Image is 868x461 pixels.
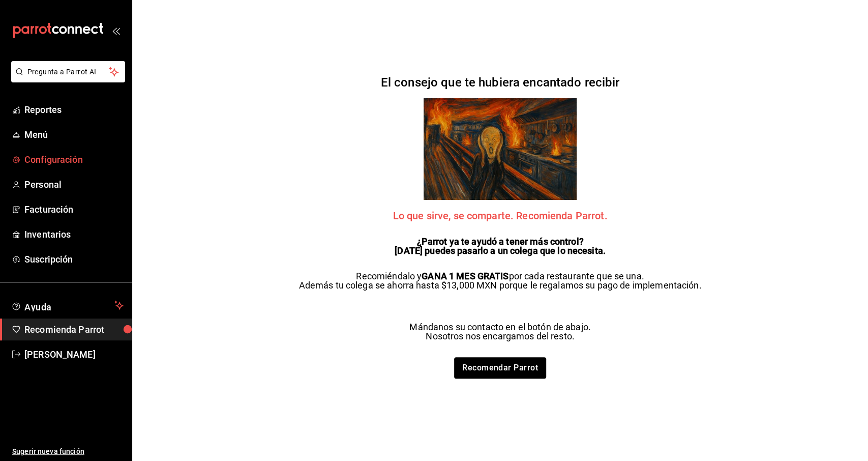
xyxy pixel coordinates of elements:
[24,252,124,266] span: Suscripción
[24,203,124,216] span: Facturación
[299,272,702,290] p: Recomiéndalo y por cada restaurante que se una. Además tu colega se ahorra hasta $13,000 MXN porq...
[422,271,508,281] strong: GANA 1 MES GRATIS
[24,348,124,361] span: [PERSON_NAME]
[395,245,606,256] strong: [DATE] puedes pasarlo a un colega que lo necesita.
[424,98,576,200] img: referrals Parrot
[11,61,125,82] button: Pregunta a Parrot AI
[24,227,124,241] span: Inventarios
[24,299,110,311] span: Ayuda
[393,211,608,221] span: Lo que sirve, se comparte. Recomienda Parrot.
[112,26,120,35] button: open_drawer_menu
[24,323,124,336] span: Recomienda Parrot
[24,128,124,141] span: Menú
[416,236,583,247] strong: ¿Parrot ya te ayudó a tener más control?
[24,153,124,166] span: Configuración
[409,323,591,341] p: Mándanos su contacto en el botón de abajo. Nosotros nos encargamos del resto.
[24,178,124,191] span: Personal
[24,103,124,117] span: Reportes
[27,67,109,77] span: Pregunta a Parrot AI
[454,357,546,379] a: Recomendar Parrot
[12,446,124,457] span: Sugerir nueva función
[7,74,125,84] a: Pregunta a Parrot AI
[381,76,620,89] h2: El consejo que te hubiera encantado recibir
